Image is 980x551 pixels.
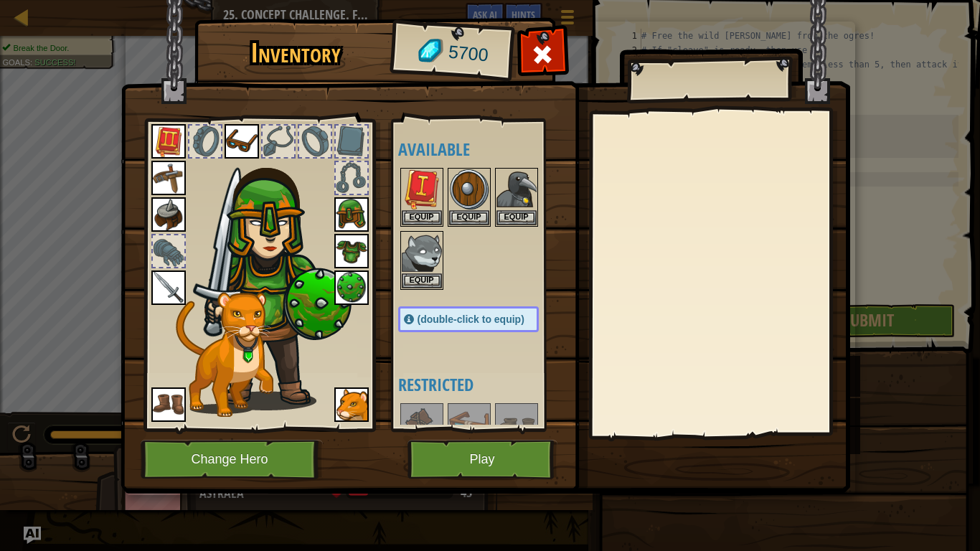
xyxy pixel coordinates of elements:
button: Equip [402,210,442,225]
img: portrait.png [334,234,369,268]
button: Equip [402,273,442,288]
h1: Inventory [204,38,387,68]
img: portrait.png [402,169,442,209]
button: Play [407,440,557,479]
button: Equip [496,210,537,225]
img: portrait.png [449,405,489,445]
img: portrait.png [151,387,186,422]
span: (double-click to equip) [418,314,524,325]
h4: Restricted [398,375,567,394]
span: 5700 [447,39,489,68]
img: portrait.png [225,124,259,159]
img: portrait.png [402,232,442,273]
img: female.png [198,146,352,410]
button: Equip [449,210,489,225]
img: portrait.png [496,169,537,209]
img: portrait.png [334,270,369,305]
button: Change Hero [141,440,323,479]
img: portrait.png [334,197,369,232]
img: portrait.png [151,197,186,232]
img: portrait.png [449,169,489,209]
img: portrait.png [151,161,186,195]
img: portrait.png [402,405,442,445]
img: portrait.png [496,405,537,445]
img: portrait.png [151,270,186,305]
img: portrait.png [334,387,369,422]
img: portrait.png [151,124,186,159]
h4: Available [398,140,567,159]
img: cougar-paper-dolls.png [176,292,273,417]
